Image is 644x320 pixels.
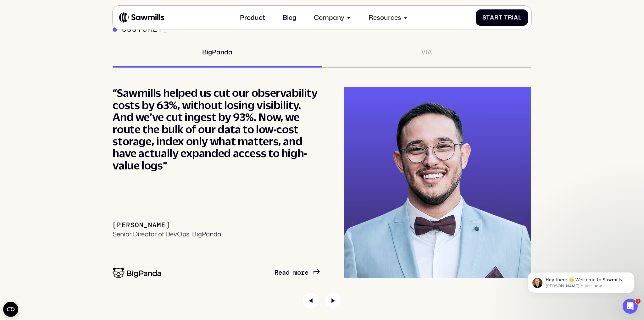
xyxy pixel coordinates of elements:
[27,18,108,54] span: Hey there 👋 Welcome to Sawmills. The smart telemetry management platform that solves cost, qualit...
[499,14,502,21] span: t
[113,87,531,278] div: 1 / 2
[623,299,638,314] iframe: Intercom live chat
[113,230,221,238] div: Senior Director of DevOps, BigPanda
[508,14,512,21] span: r
[202,48,232,56] div: BigPanda
[369,14,401,22] div: Resources
[293,269,297,277] span: m
[494,14,499,21] span: r
[278,269,282,277] span: e
[421,48,432,56] div: VIA
[636,299,641,304] span: 1
[325,293,341,309] div: Next slide
[275,269,278,277] span: R
[364,9,412,26] div: Resources
[27,24,108,30] p: Message from Winston, sent Just now
[286,269,290,277] span: d
[309,9,356,26] div: Company
[504,14,508,21] span: T
[486,14,490,21] span: t
[490,14,494,21] span: a
[314,14,344,22] div: Company
[113,221,170,229] div: [PERSON_NAME]
[113,87,320,171] div: “Sawmills helped us cut our observability costs by 63%, without losing visibility. And we’ve cut ...
[235,9,270,26] a: Product
[282,269,286,277] span: a
[122,25,168,34] div: Customet_
[476,9,528,26] a: StartTrial
[482,14,486,21] span: S
[303,293,319,309] div: Previous slide
[518,14,522,21] span: l
[278,9,301,26] a: Blog
[275,269,320,277] a: Readmore
[301,269,305,277] span: r
[512,14,514,21] span: i
[518,259,644,303] iframe: Intercom notifications message
[305,269,308,277] span: e
[514,14,518,21] span: a
[3,302,18,317] button: Open CMP widget
[297,269,301,277] span: o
